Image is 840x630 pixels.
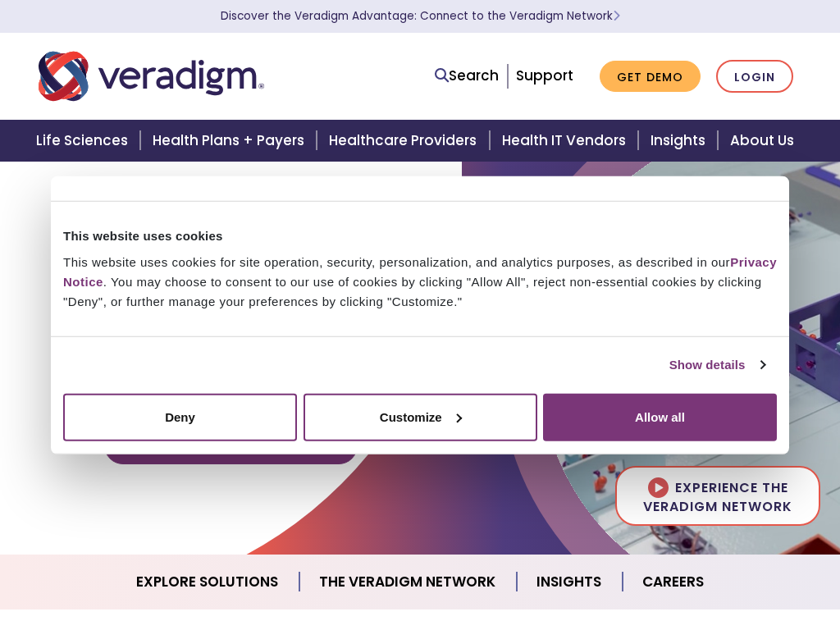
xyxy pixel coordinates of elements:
div: This website uses cookies [63,226,777,246]
button: Deny [63,393,297,441]
a: Insights [517,561,623,603]
span: Learn More [613,8,620,24]
a: Privacy Notice [63,254,777,288]
a: Health IT Vendors [492,120,641,162]
a: Search [435,65,499,87]
a: The Veradigm Network [299,561,517,603]
a: Healthcare Providers [319,120,491,162]
a: About Us [720,120,814,162]
a: Life Sciences [26,120,143,162]
a: Health Plans + Payers [143,120,319,162]
a: Discover the Veradigm Advantage: Connect to the Veradigm NetworkLearn More [221,8,620,24]
img: Veradigm logo [39,49,264,103]
a: Careers [623,561,724,603]
a: Get Demo [600,61,701,93]
a: Insights [641,120,720,162]
a: Support [516,66,573,85]
a: Explore Solutions [116,561,299,603]
button: Customize [304,393,537,441]
a: Login [716,60,793,94]
button: Allow all [543,393,777,441]
div: This website uses cookies for site operation, security, personalization, and analytics purposes, ... [63,252,777,311]
a: Show details [669,355,765,375]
